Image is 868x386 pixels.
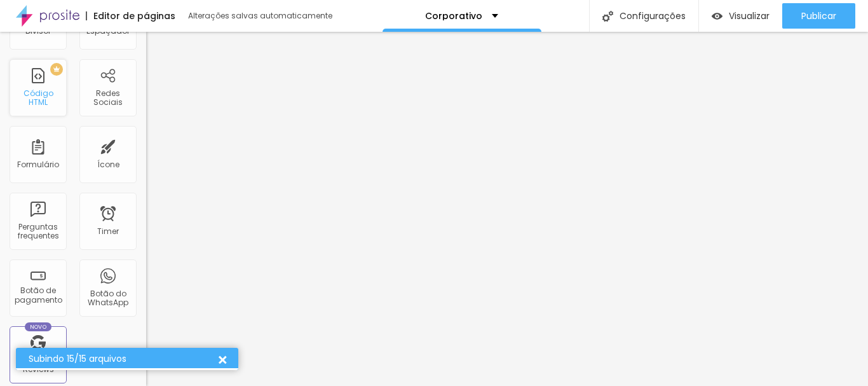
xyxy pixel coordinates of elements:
[86,11,175,20] div: Editor de páginas
[188,12,334,20] div: Alterações salvas automaticamente
[712,11,722,22] img: view-1.svg
[25,322,52,331] div: Novo
[425,11,482,20] p: Corporativo
[83,289,133,308] div: Botão do WhatsApp
[13,356,63,375] div: Google Reviews
[782,3,855,29] button: Publicar
[146,32,868,386] iframe: Editor
[97,227,119,236] div: Timer
[97,160,119,169] div: Ícone
[29,354,216,364] div: Subindo 15/15 arquivos
[13,223,63,241] div: Perguntas frequentes
[83,89,133,107] div: Redes Sociais
[699,3,782,29] button: Visualizar
[25,27,51,36] div: Divisor
[86,27,130,36] div: Espaçador
[602,11,613,22] img: Icone
[13,286,63,305] div: Botão de pagamento
[801,11,836,21] span: Publicar
[17,160,59,169] div: Formulário
[729,11,770,21] span: Visualizar
[13,89,63,107] div: Código HTML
